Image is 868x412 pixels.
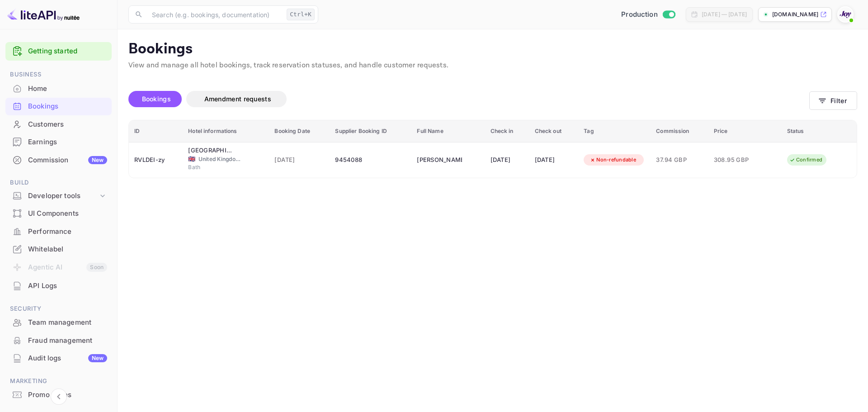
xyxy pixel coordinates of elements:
span: United Kingdom of Great Britain and Northern Ireland [188,156,195,162]
div: [DATE] [491,153,524,167]
div: Bookings [28,101,107,112]
span: Build [5,178,112,188]
a: Audit logsNew [5,350,112,366]
div: Earnings [5,133,112,151]
div: Developer tools [28,191,98,201]
th: ID [129,120,183,142]
span: 37.94 GBP [656,155,703,165]
a: UI Components [5,205,112,222]
th: Check out [529,120,579,142]
div: Confirmed [783,154,828,166]
div: Developer tools [5,188,112,204]
div: 9454088 [335,153,406,167]
div: Whitelabel [5,241,112,258]
span: 308.95 GBP [714,155,759,165]
th: Hotel informations [183,120,269,142]
div: Commission [28,155,107,166]
div: Performance [5,223,112,241]
div: API Logs [5,277,112,295]
div: Getting started [5,42,112,61]
div: Non-refundable [584,154,642,166]
a: Team management [5,314,112,331]
th: Check in [485,120,529,142]
div: RVLDEI-zy [134,153,177,167]
a: Customers [5,116,112,133]
div: API Logs [28,281,107,291]
div: Promo codes [5,386,112,404]
div: Fraud management [5,332,112,350]
th: Price [708,120,782,142]
input: Search (e.g. bookings, documentation) [146,5,283,24]
div: New [88,156,107,164]
a: Fraud management [5,332,112,349]
a: Performance [5,223,112,240]
img: With Joy [838,7,853,22]
div: Team management [28,317,107,328]
span: Bath [188,163,233,171]
a: Promo codes [5,386,112,403]
a: Whitelabel [5,241,112,257]
a: Bookings [5,98,112,114]
th: Booking Date [269,120,330,142]
div: Jack Perry [417,153,462,167]
a: Getting started [28,46,107,57]
th: Status [782,120,857,142]
a: Home [5,80,112,97]
div: Ctrl+K [287,9,315,20]
div: account-settings tabs [128,91,809,107]
div: Team management [5,314,112,331]
div: [DATE] [535,153,573,167]
th: Tag [578,120,651,142]
div: Home [28,84,107,94]
div: Apex City of Bath Hotel [188,146,233,155]
div: Customers [5,116,112,133]
p: View and manage all hotel bookings, track reservation statuses, and handle customer requests. [128,60,857,71]
th: Commission [651,120,708,142]
div: Fraud management [28,336,107,346]
div: CommissionNew [5,152,112,169]
span: Business [5,70,112,80]
a: CommissionNew [5,152,112,168]
div: Customers [28,119,107,130]
span: Amendment requests [204,95,271,103]
p: [DOMAIN_NAME] [772,10,818,19]
a: API Logs [5,277,112,294]
span: United Kingdom of [GEOGRAPHIC_DATA] and [GEOGRAPHIC_DATA] [198,155,244,163]
div: Home [5,80,112,98]
span: Marketing [5,376,112,386]
div: UI Components [5,205,112,223]
th: Supplier Booking ID [330,120,411,142]
p: Bookings [128,40,857,58]
div: Performance [28,227,107,237]
table: booking table [129,120,857,178]
button: Filter [809,91,857,110]
button: Collapse navigation [51,388,67,405]
img: LiteAPI logo [7,7,80,22]
div: UI Components [28,208,107,219]
th: Full Name [411,120,485,142]
div: Audit logsNew [5,350,112,367]
div: Earnings [28,137,107,147]
span: Bookings [142,95,171,103]
span: [DATE] [274,155,324,165]
div: [DATE] — [DATE] [702,10,747,19]
div: New [88,354,107,362]
div: Switch to Sandbox mode [618,9,679,20]
span: Security [5,304,112,314]
div: Audit logs [28,353,107,364]
span: Production [621,9,658,20]
div: Bookings [5,98,112,115]
a: Earnings [5,133,112,150]
div: Whitelabel [28,244,107,255]
div: Promo codes [28,390,107,400]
